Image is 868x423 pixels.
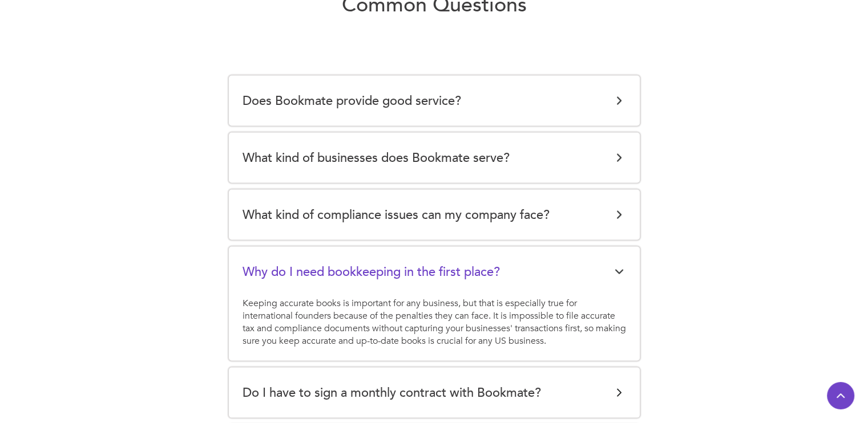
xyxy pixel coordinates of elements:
h5: Does Bookmate provide good service? [243,89,461,112]
div: Keeping accurate books is important for any business, but that is especially true for internation... [243,296,626,347]
h5: What kind of compliance issues can my company face? [243,203,550,226]
h5: Do I have to sign a monthly contract with Bookmate? [243,381,541,404]
h5: Why do I need bookkeeping in the first place? [243,260,500,283]
h5: What kind of businesses does Bookmate serve? [243,146,510,169]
